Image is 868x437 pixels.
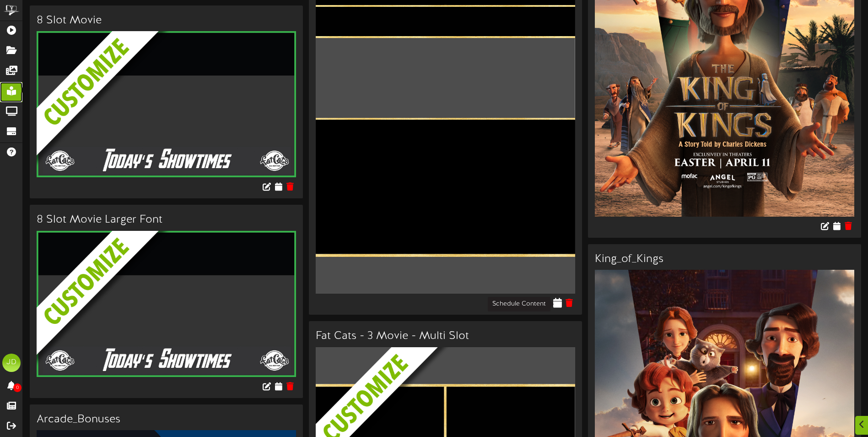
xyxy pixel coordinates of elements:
[595,253,854,265] h3: King_of_Kings
[37,414,296,426] h3: Arcade_Bonuses
[37,31,310,213] img: customize_overlay-33eb2c126fd3cb1579feece5bc878b72.png
[37,214,296,226] h3: 8 Slot Movie Larger Font
[2,354,21,372] div: JD
[316,330,575,342] h3: Fat Cats - 3 Movie - Multi Slot
[37,15,296,27] h3: 8 Slot Movie
[37,231,310,413] img: customize_overlay-33eb2c126fd3cb1579feece5bc878b72.png
[13,383,22,392] span: 0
